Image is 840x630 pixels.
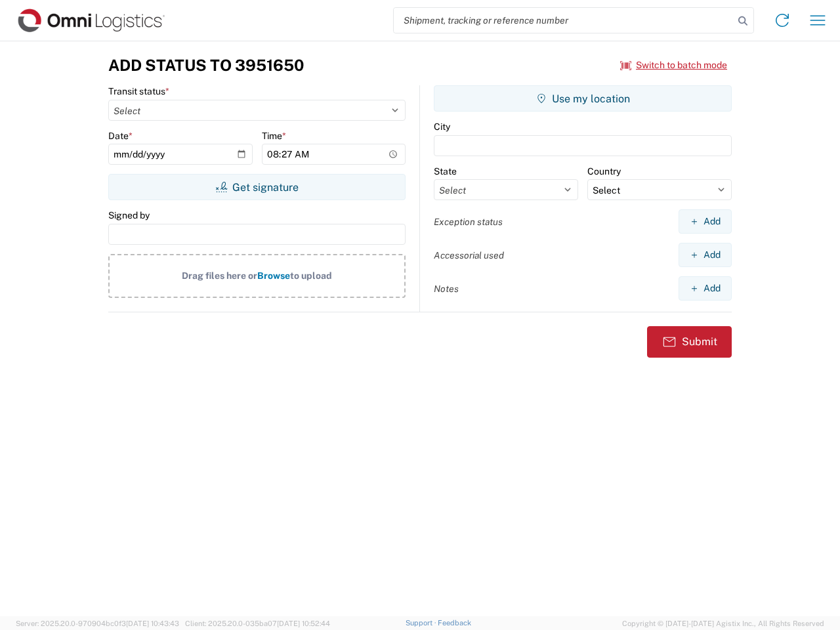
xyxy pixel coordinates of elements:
[290,270,332,281] span: to upload
[434,85,732,112] button: Use my location
[406,619,438,627] a: Support
[108,209,150,221] label: Signed by
[587,165,621,177] label: Country
[679,209,732,234] button: Add
[647,326,732,358] button: Submit
[16,619,179,627] span: Server: 2025.20.0-970904bc0f3
[126,619,179,627] span: [DATE] 10:43:43
[434,121,450,133] label: City
[108,174,406,200] button: Get signature
[182,270,257,281] span: Drag files here or
[108,130,133,142] label: Date
[257,270,290,281] span: Browse
[679,243,732,267] button: Add
[185,619,330,627] span: Client: 2025.20.0-035ba07
[622,618,824,629] span: Copyright © [DATE]-[DATE] Agistix Inc., All Rights Reserved
[108,85,169,97] label: Transit status
[620,54,727,76] button: Switch to batch mode
[679,276,732,301] button: Add
[434,283,459,295] label: Notes
[108,56,304,75] h3: Add Status to 3951650
[434,216,503,228] label: Exception status
[434,249,504,261] label: Accessorial used
[262,130,286,142] label: Time
[394,8,734,33] input: Shipment, tracking or reference number
[277,619,330,627] span: [DATE] 10:52:44
[438,619,471,627] a: Feedback
[434,165,457,177] label: State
